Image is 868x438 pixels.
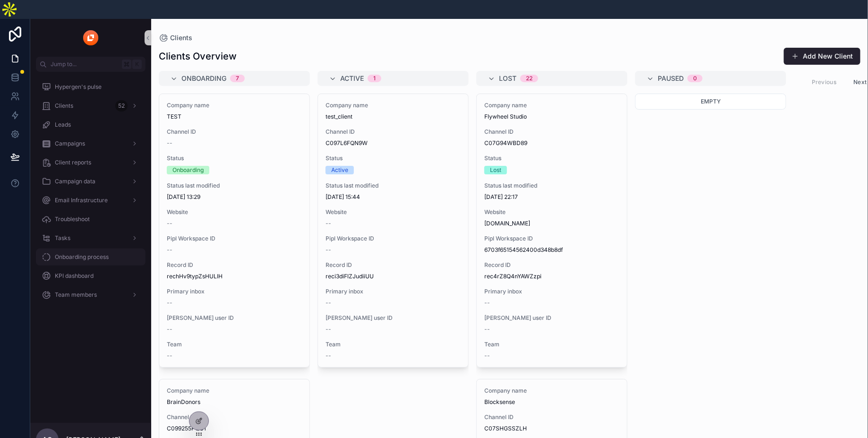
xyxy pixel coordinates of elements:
[484,288,619,295] span: Primary inbox
[167,314,302,322] span: [PERSON_NAME] user ID
[484,398,619,406] span: Blocksense
[326,193,461,201] span: [DATE] 15:44
[55,102,73,110] span: Clients
[167,326,172,333] span: --
[167,235,302,242] span: Pipl Workspace ID
[36,173,146,190] a: Campaign data
[499,74,516,83] span: Lost
[484,113,619,120] span: Flywheel Studio
[167,128,302,136] span: Channel ID
[373,75,376,82] div: 1
[484,299,490,307] span: --
[484,314,619,322] span: [PERSON_NAME] user ID
[331,166,348,174] div: Active
[36,230,146,247] a: Tasks
[484,139,619,147] span: C07G94WBD89
[167,387,302,395] span: Company name
[36,192,146,209] a: Email Infrastructure
[167,299,172,307] span: --
[484,102,619,109] span: Company name
[167,288,302,295] span: Primary inbox
[693,75,697,82] div: 0
[167,273,302,280] span: rechHv9typZsHULIH
[326,352,331,360] span: --
[476,94,627,368] a: Company nameFlywheel StudioChannel IDC07G94WBD89StatusLostStatus last modified[DATE] 22:17Website...
[326,182,461,189] span: Status last modified
[167,261,302,269] span: Record ID
[36,211,146,228] a: Troubleshoot
[484,261,619,269] span: Record ID
[36,154,146,171] a: Client reports
[484,193,619,201] span: [DATE] 22:17
[167,398,302,406] span: BrainDonors
[484,128,619,136] span: Channel ID
[36,116,146,133] a: Leads
[36,267,146,284] a: KPI dashboard
[484,352,490,360] span: --
[701,98,721,105] span: Empty
[159,94,310,368] a: Company nameTESTChannel ID--StatusOnboardingStatus last modified[DATE] 13:29Website--Pipl Workspa...
[326,288,461,295] span: Primary inbox
[484,220,619,227] span: [DOMAIN_NAME]
[181,74,226,83] span: Onboarding
[55,215,90,223] span: Troubleshoot
[170,33,192,43] span: Clients
[484,155,619,162] span: Status
[326,208,461,216] span: Website
[167,220,172,227] span: --
[167,113,302,120] span: TEST
[172,166,204,174] div: Onboarding
[326,314,461,322] span: [PERSON_NAME] user ID
[167,341,302,348] span: Team
[159,33,192,43] a: Clients
[167,208,302,216] span: Website
[484,425,619,432] span: C07SHGSSZLH
[484,182,619,189] span: Status last modified
[326,326,331,333] span: --
[55,197,108,204] span: Email Infrastructure
[55,291,97,299] span: Team members
[526,75,533,82] div: 22
[484,235,619,242] span: Pipl Workspace ID
[55,234,70,242] span: Tasks
[658,74,684,83] span: Paused
[484,246,619,254] span: 6703f65154562400d348b8df
[484,341,619,348] span: Team
[484,387,619,395] span: Company name
[326,341,461,348] span: Team
[167,139,172,147] span: --
[167,413,302,421] span: Channel ID
[326,246,331,254] span: --
[55,272,94,280] span: KPI dashboard
[167,352,172,360] span: --
[55,83,102,91] span: Hypergen's pulse
[326,128,461,136] span: Channel ID
[36,249,146,266] a: Onboarding process
[326,261,461,269] span: Record ID
[484,413,619,421] span: Channel ID
[36,97,146,114] a: Clients52
[340,74,364,83] span: Active
[167,102,302,109] span: Company name
[167,425,302,432] span: C099255PQG1
[51,60,118,68] span: Jump to...
[36,286,146,303] a: Team members
[490,166,501,174] div: Lost
[55,253,109,261] span: Onboarding process
[326,113,461,120] span: test_client
[326,139,461,147] span: C097L6FQN9W
[784,48,860,65] button: Add New Client
[30,72,151,316] div: scrollable content
[133,60,141,68] span: K
[83,30,98,45] img: App logo
[484,273,619,280] span: rec4rZ8Q4nYAWZzpi
[36,57,146,72] button: Jump to...K
[326,273,461,280] span: reci3diFlZJudiiUU
[55,140,85,147] span: Campaigns
[115,100,128,112] div: 52
[55,121,71,129] span: Leads
[326,155,461,162] span: Status
[484,208,619,216] span: Website
[326,220,331,227] span: --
